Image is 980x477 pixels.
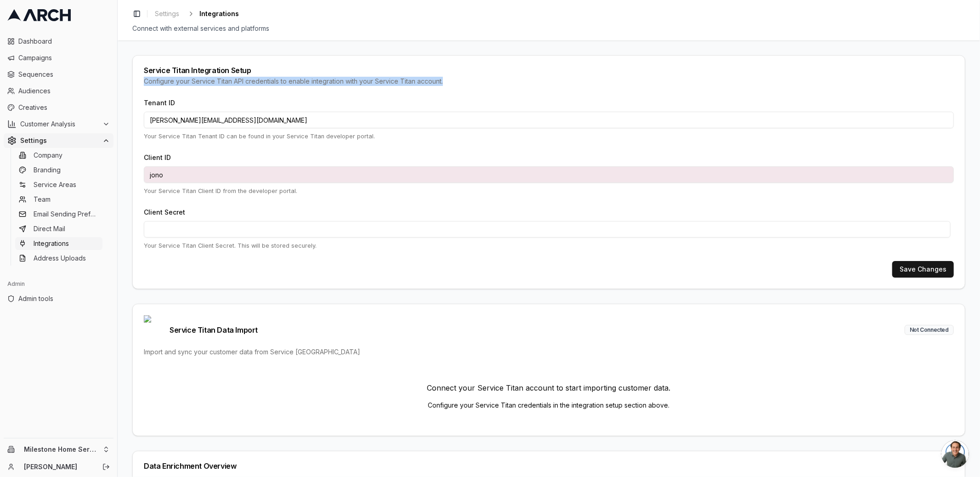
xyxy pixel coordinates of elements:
a: Dashboard [4,34,113,49]
a: [PERSON_NAME] [24,462,92,471]
span: Audiences [18,86,110,96]
span: Dashboard [18,37,110,46]
a: Company [15,149,102,162]
div: Data Enrichment Overview [144,462,954,470]
span: Sequences [18,70,110,79]
input: Enter your Tenant ID [144,112,954,128]
span: Admin tools [18,294,110,303]
a: Sequences [4,67,113,82]
span: Email Sending Preferences [34,210,99,219]
button: Save Changes [892,261,954,278]
a: Team [15,193,102,206]
div: Admin [4,277,113,291]
a: Address Uploads [15,252,102,265]
button: Milestone Home Services [4,442,113,457]
p: Configure your Service Titan credentials in the integration setup section above. [144,401,954,410]
div: Connect with external services and platforms [132,24,965,33]
a: Email Sending Preferences [15,208,102,221]
span: Settings [20,136,99,145]
a: Admin tools [4,291,113,306]
p: Your Service Titan Client Secret. This will be stored securely. [144,241,954,250]
img: Service Titan logo [144,315,166,345]
p: Your Service Titan Client ID from the developer portal. [144,187,954,195]
span: Integrations [34,239,69,248]
button: Log out [100,460,113,473]
button: Customer Analysis [4,117,113,131]
span: Campaigns [18,53,110,62]
a: Branding [15,164,102,176]
label: Tenant ID [144,99,175,107]
label: Client ID [144,153,171,161]
label: Client Secret [144,208,185,216]
a: Integrations [15,237,102,250]
span: Team [34,195,51,204]
span: Integrations [199,9,239,18]
div: Open chat [941,440,969,468]
div: Import and sync your customer data from Service [GEOGRAPHIC_DATA] [144,347,954,357]
div: Configure your Service Titan API credentials to enable integration with your Service Titan account. [144,77,954,86]
a: Settings [151,7,183,20]
a: Service Areas [15,178,102,191]
span: Service Areas [34,180,76,189]
input: Enter your Client ID [144,166,954,183]
span: Customer Analysis [20,119,99,129]
span: Branding [34,165,61,175]
a: Campaigns [4,51,113,65]
a: Audiences [4,84,113,98]
span: Direct Mail [34,224,65,233]
a: Creatives [4,100,113,115]
span: Address Uploads [34,254,86,263]
p: Connect your Service Titan account to start importing customer data. [144,382,954,393]
span: Creatives [18,103,110,112]
span: Milestone Home Services [24,445,99,454]
span: Service Titan Data Import [144,315,258,345]
div: Service Titan Integration Setup [144,67,954,74]
a: Direct Mail [15,222,102,235]
p: Your Service Titan Tenant ID can be found in your Service Titan developer portal. [144,132,954,141]
span: Company [34,151,62,160]
button: Settings [4,133,113,148]
span: Settings [155,9,179,18]
div: Not Connected [905,325,954,335]
nav: breadcrumb [151,7,239,20]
